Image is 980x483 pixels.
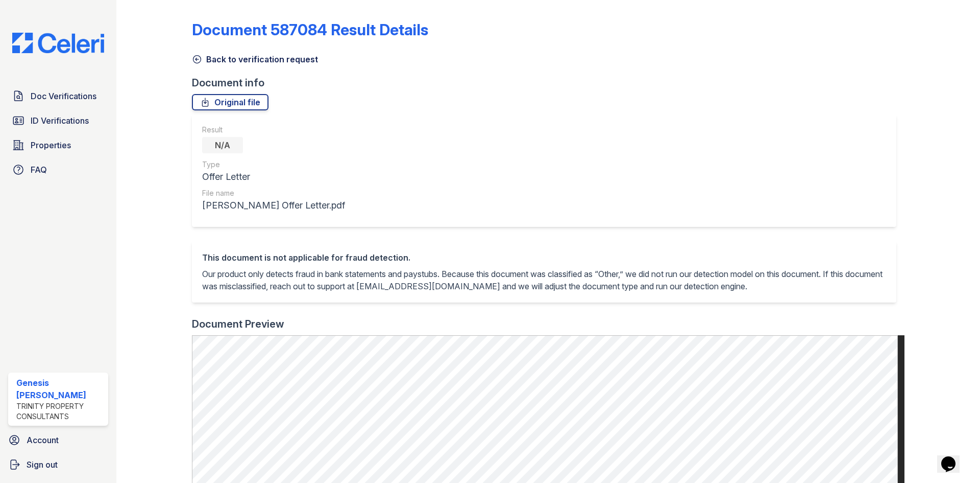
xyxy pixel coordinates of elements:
a: Sign out [4,454,112,475]
span: Doc Verifications [31,90,96,102]
div: Type [202,159,345,170]
a: Doc Verifications [8,86,108,106]
span: Sign out [27,458,58,471]
a: ID Verifications [8,110,108,131]
a: Properties [8,135,108,155]
div: Genesis [PERSON_NAME] [16,377,104,401]
iframe: chat widget [937,442,970,473]
a: FAQ [8,159,108,180]
div: File name [202,188,345,198]
div: This document is not applicable for fraud detection. [202,251,886,264]
img: CE_Logo_Blue-a8612792a0a2168367f1c8372b55b34899dd931a85d93a1a3d3e32e68fde9ad4.png [4,33,112,53]
a: Document 587084 Result Details [192,20,428,39]
p: Our product only detects fraud in bank statements and paystubs. Because this document was classif... [202,268,886,292]
div: Document info [192,76,904,90]
a: Original file [192,94,268,110]
a: Account [4,430,112,450]
div: Trinity Property Consultants [16,401,104,422]
span: FAQ [31,164,47,176]
div: N/A [202,137,243,153]
a: Back to verification request [192,53,318,65]
div: Offer Letter [202,170,345,184]
span: ID Verifications [31,114,89,127]
div: Result [202,125,345,135]
div: Document Preview [192,317,284,331]
div: [PERSON_NAME] Offer Letter.pdf [202,198,345,213]
span: Properties [31,139,71,151]
span: Account [27,434,59,446]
